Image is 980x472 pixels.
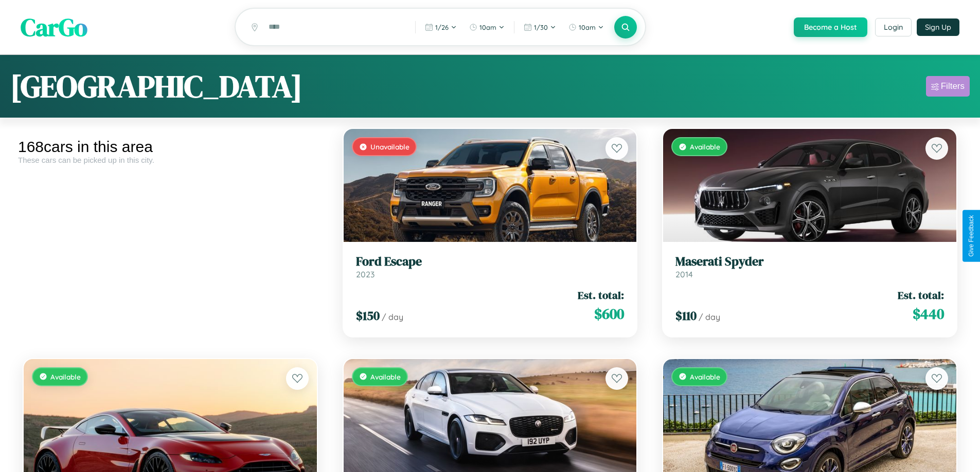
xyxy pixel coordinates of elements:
[420,19,462,35] button: 1/26
[50,372,81,381] span: Available
[690,142,720,151] span: Available
[464,19,510,35] button: 10am
[941,81,965,91] div: Filters
[370,142,409,151] span: Unavailable
[926,76,970,97] button: Filters
[594,304,624,324] span: $ 600
[479,23,496,31] span: 10am
[578,288,624,303] span: Est. total:
[356,269,375,279] span: 2023
[917,18,959,36] button: Sign Up
[356,307,380,324] span: $ 150
[913,304,944,324] span: $ 440
[356,254,625,279] a: Ford Escape2023
[675,254,944,279] a: Maserati Spyder2014
[21,10,87,44] span: CarGo
[534,23,548,31] span: 1 / 30
[690,372,720,381] span: Available
[968,215,975,257] div: Give Feedback
[563,19,609,35] button: 10am
[18,156,323,164] div: These cars can be picked up in this city.
[675,269,693,279] span: 2014
[435,23,449,31] span: 1 / 26
[875,18,912,36] button: Login
[370,372,401,381] span: Available
[898,288,944,303] span: Est. total:
[794,17,867,37] button: Become a Host
[699,312,720,322] span: / day
[10,65,302,107] h1: [GEOGRAPHIC_DATA]
[18,138,323,156] div: 168 cars in this area
[356,254,625,269] h3: Ford Escape
[675,254,944,269] h3: Maserati Spyder
[382,312,403,322] span: / day
[675,307,697,324] span: $ 110
[519,19,561,35] button: 1/30
[579,23,596,31] span: 10am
